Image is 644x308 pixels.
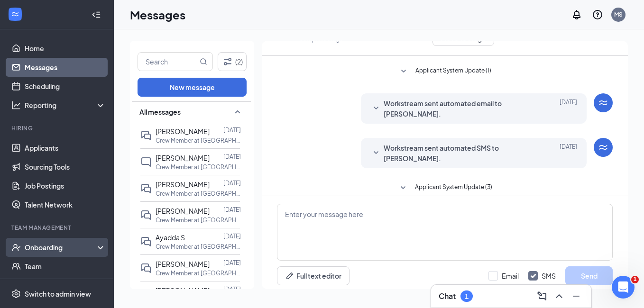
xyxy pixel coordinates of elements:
[570,290,582,302] svg: Minimize
[223,126,241,134] p: [DATE]
[25,58,106,77] a: Messages
[200,58,207,65] svg: MagnifyingGlass
[156,216,241,224] p: Crew Member at [GEOGRAPHIC_DATA]
[25,138,106,157] a: Applicants
[156,286,210,295] span: [PERSON_NAME]
[140,289,152,300] svg: DoubleChat
[631,276,639,283] span: 1
[11,124,104,132] div: Hiring
[140,130,152,141] svg: DoubleChat
[139,107,181,117] span: All messages
[156,260,210,268] span: [PERSON_NAME]
[223,179,241,187] p: [DATE]
[156,233,185,242] span: Ayadda S
[156,180,210,189] span: [PERSON_NAME]
[592,9,603,20] svg: QuestionInfo
[11,224,104,232] div: Team Management
[397,182,492,194] button: SmallChevronDownApplicant System Update (3)
[156,207,210,215] span: [PERSON_NAME]
[140,263,152,274] svg: DoubleChat
[138,78,247,97] button: New message
[25,257,106,276] a: Team
[138,53,198,71] input: Search
[569,289,584,304] button: Minimize
[223,259,241,267] p: [DATE]
[370,103,382,114] svg: SmallChevronDown
[439,291,456,301] h3: Chat
[25,77,106,96] a: Scheduling
[398,66,491,77] button: SmallChevronDownApplicant System Update (1)
[25,100,106,110] div: Reporting
[560,98,577,119] span: [DATE]
[598,142,609,153] svg: WorkstreamLogo
[223,232,241,240] p: [DATE]
[140,156,152,168] svg: ChatInactive
[536,290,548,302] svg: ComposeMessage
[223,285,241,293] p: [DATE]
[384,98,534,119] span: Workstream sent automated email to [PERSON_NAME].
[223,153,241,161] p: [DATE]
[223,206,241,214] p: [DATE]
[25,176,106,195] a: Job Postings
[415,182,492,194] span: Applicant System Update (3)
[553,290,565,302] svg: ChevronUp
[612,276,635,299] iframe: Intercom live chat
[285,271,294,281] svg: Pen
[130,7,185,23] h1: Messages
[92,10,101,19] svg: Collapse
[156,127,210,136] span: [PERSON_NAME]
[397,182,409,194] svg: SmallChevronDown
[156,136,241,145] p: Crew Member at [GEOGRAPHIC_DATA]
[571,9,582,20] svg: Notifications
[140,209,152,221] svg: DoubleChat
[232,106,243,118] svg: SmallChevronUp
[565,266,613,285] button: Send
[534,289,550,304] button: ComposeMessage
[140,236,152,247] svg: DoubleChat
[25,243,98,252] div: Onboarding
[156,163,241,171] p: Crew Member at [GEOGRAPHIC_DATA]
[11,289,21,299] svg: Settings
[384,143,534,163] span: Workstream sent automated SMS to [PERSON_NAME].
[218,52,247,71] button: Filter (2)
[560,143,577,163] span: [DATE]
[415,66,491,77] span: Applicant System Update (1)
[398,66,409,77] svg: SmallChevronDown
[552,289,567,304] button: ChevronUp
[11,100,21,110] svg: Analysis
[11,243,21,252] svg: UserCheck
[25,289,91,299] div: Switch to admin view
[156,190,241,198] p: Crew Member at [GEOGRAPHIC_DATA]
[614,10,623,18] div: MS
[25,39,106,58] a: Home
[156,243,241,251] p: Crew Member at [GEOGRAPHIC_DATA]
[156,269,241,277] p: Crew Member at [GEOGRAPHIC_DATA]
[277,266,350,285] button: Full text editorPen
[465,292,469,300] div: 1
[222,56,233,67] svg: Filter
[10,9,20,19] svg: WorkstreamLogo
[25,195,106,214] a: Talent Network
[370,147,382,159] svg: SmallChevronDown
[25,157,106,176] a: Sourcing Tools
[25,276,106,295] a: Documents
[598,97,609,109] svg: WorkstreamLogo
[156,154,210,162] span: [PERSON_NAME]
[140,183,152,194] svg: DoubleChat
